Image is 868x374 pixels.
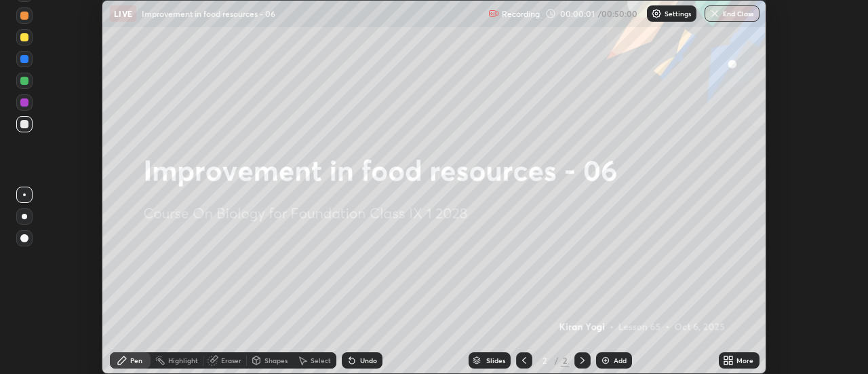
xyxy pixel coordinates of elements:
[502,9,540,19] p: Recording
[486,357,505,364] div: Slides
[538,356,551,364] div: 2
[709,8,720,19] img: end-class-cross
[651,8,662,19] img: class-settings-icons
[221,357,241,364] div: Eraser
[614,357,627,364] div: Add
[130,357,142,364] div: Pen
[168,357,198,364] div: Highlight
[264,357,288,364] div: Shapes
[554,356,558,364] div: /
[665,10,691,17] p: Settings
[360,357,377,364] div: Undo
[705,5,759,22] button: End Class
[142,8,275,19] p: Improvement in food resources - 06
[488,8,499,19] img: recording.375f2c34.svg
[311,357,331,364] div: Select
[600,355,611,366] img: add-slide-button
[736,357,753,364] div: More
[561,354,569,367] div: 2
[114,8,132,19] p: LIVE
